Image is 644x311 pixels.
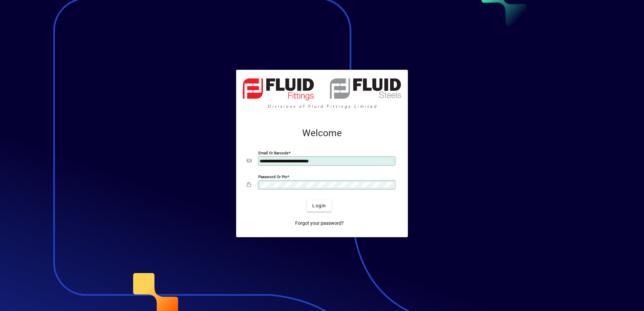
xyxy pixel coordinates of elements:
span: Forgot your password? [295,220,344,227]
mat-label: Email or Barcode [258,151,288,155]
mat-label: Password or Pin [258,174,287,179]
button: Login [307,200,331,212]
a: Forgot your password? [292,217,346,229]
h2: Welcome [247,127,397,139]
span: Login [312,202,326,209]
